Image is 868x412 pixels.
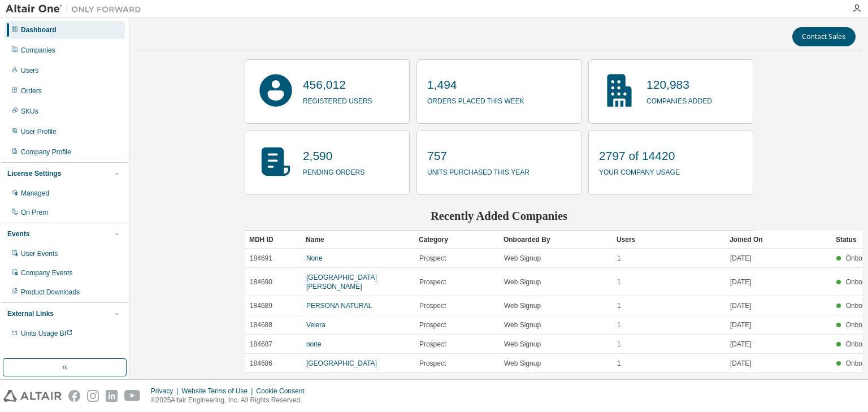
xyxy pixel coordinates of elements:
[419,301,446,310] span: Prospect
[7,169,61,178] div: License Settings
[21,46,55,55] div: Companies
[124,390,141,402] img: youtube.svg
[419,254,446,263] span: Prospect
[21,329,73,337] span: Units Usage BI
[419,320,446,329] span: Prospect
[617,359,621,368] span: 1
[3,390,62,402] img: altair_logo.svg
[21,127,57,136] div: User Profile
[151,396,311,405] p: © 2025 Altair Engineering, Inc. All Rights Reserved.
[730,231,827,249] div: Joined On
[617,301,621,310] span: 1
[419,277,446,287] span: Prospect
[7,229,29,238] div: Events
[21,66,38,75] div: Users
[21,208,48,217] div: On Prem
[419,340,446,349] span: Prospect
[87,390,99,402] img: instagram.svg
[730,254,752,263] span: [DATE]
[599,164,680,177] p: your company usage
[419,359,446,368] span: Prospect
[792,27,856,46] button: Contact Sales
[730,320,752,329] span: [DATE]
[730,301,752,310] span: [DATE]
[504,359,541,368] span: Web Signup
[250,301,272,310] span: 184689
[427,164,530,177] p: units purchased this year
[250,340,272,349] span: 184687
[250,320,272,329] span: 184688
[504,301,541,310] span: Web Signup
[617,231,721,249] div: Users
[427,76,524,93] p: 1,494
[599,148,680,164] p: 2797 of 14420
[646,76,712,93] p: 120,983
[250,277,272,287] span: 184690
[617,254,621,263] span: 1
[306,302,372,310] a: PERSONA NATURAL
[250,254,272,263] span: 184691
[21,148,71,157] div: Company Profile
[504,254,541,263] span: Web Signup
[21,288,80,297] div: Product Downloads
[303,93,372,106] p: registered users
[617,320,621,329] span: 1
[617,277,621,287] span: 1
[306,321,325,329] a: Velera
[730,359,752,368] span: [DATE]
[303,76,372,93] p: 456,012
[6,3,147,15] img: Altair One
[21,189,49,198] div: Managed
[250,359,272,368] span: 184686
[7,309,54,318] div: External Links
[245,209,753,223] h2: Recently Added Companies
[21,107,38,116] div: SKUs
[504,231,607,249] div: Onboarded By
[306,254,323,262] a: None
[306,231,410,249] div: Name
[504,340,541,349] span: Web Signup
[730,277,752,287] span: [DATE]
[504,277,541,287] span: Web Signup
[21,86,42,96] div: Orders
[106,390,118,402] img: linkedin.svg
[21,249,58,258] div: User Events
[303,148,364,164] p: 2,590
[21,268,72,277] div: Company Events
[730,340,752,349] span: [DATE]
[256,387,311,396] div: Cookie Consent
[303,164,364,177] p: pending orders
[306,274,377,290] a: [GEOGRAPHIC_DATA][PERSON_NAME]
[249,231,297,249] div: MDH ID
[151,387,181,396] div: Privacy
[306,340,322,348] a: none
[419,231,494,249] div: Category
[617,340,621,349] span: 1
[306,359,377,367] a: [GEOGRAPHIC_DATA]
[21,25,57,34] div: Dashboard
[427,148,530,164] p: 757
[504,320,541,329] span: Web Signup
[646,93,712,106] p: companies added
[427,93,524,106] p: orders placed this week
[181,387,256,396] div: Website Terms of Use
[68,390,80,402] img: facebook.svg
